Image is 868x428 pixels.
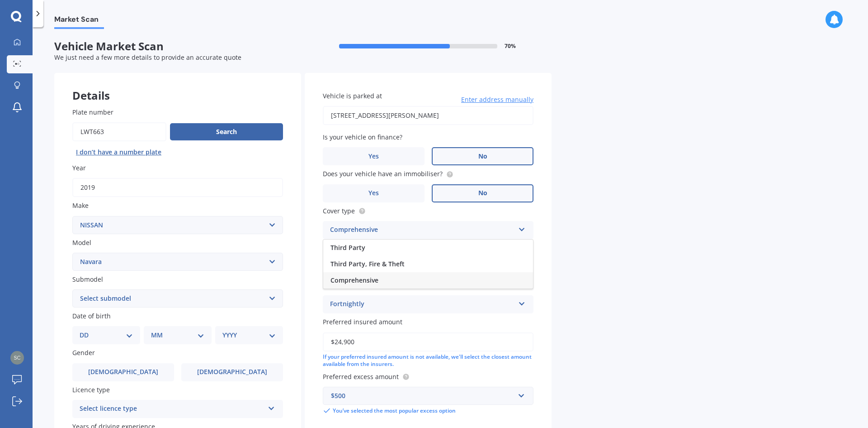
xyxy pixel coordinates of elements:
[72,275,103,284] span: Submodel
[88,368,158,376] span: [DEMOGRAPHIC_DATA]
[54,73,301,100] div: Details
[10,351,24,365] img: 90c5178d681fadcc340052b2a8fad669
[330,243,365,252] span: Third Party
[54,15,104,27] span: Market Scan
[330,276,378,284] span: Comprehensive
[330,225,514,236] div: Comprehensive
[72,145,165,159] button: I don’t have a number plate
[368,189,379,197] span: Yes
[323,332,533,351] input: Enter amount
[505,43,516,49] span: 70 %
[72,108,113,116] span: Plate number
[478,189,487,197] span: No
[478,153,487,160] span: No
[323,372,399,381] span: Preferred excess amount
[197,368,267,376] span: [DEMOGRAPHIC_DATA]
[72,385,110,394] span: Licence type
[323,407,533,415] div: You’ve selected the most popular excess option
[330,260,405,268] span: Third Party, Fire & Theft
[80,404,264,414] div: Select licence type
[72,312,111,320] span: Date of birth
[72,178,283,197] input: YYYY
[323,133,402,141] span: Is your vehicle on finance?
[323,318,402,327] span: Preferred insured amount
[72,238,91,247] span: Model
[461,95,533,104] span: Enter address manually
[72,164,86,172] span: Year
[331,391,514,401] div: $500
[323,353,533,369] div: If your preferred insured amount is not available, we'll select the closest amount available from...
[323,106,533,125] input: Enter address
[323,207,355,215] span: Cover type
[72,122,166,141] input: Enter plate number
[54,40,303,53] span: Vehicle Market Scan
[54,53,241,62] span: We just need a few more details to provide an accurate quote
[323,91,382,100] span: Vehicle is parked at
[368,153,379,160] span: Yes
[72,202,89,210] span: Make
[72,349,95,357] span: Gender
[323,170,443,178] span: Does your vehicle have an immobiliser?
[170,123,283,140] button: Search
[330,299,514,310] div: Fortnightly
